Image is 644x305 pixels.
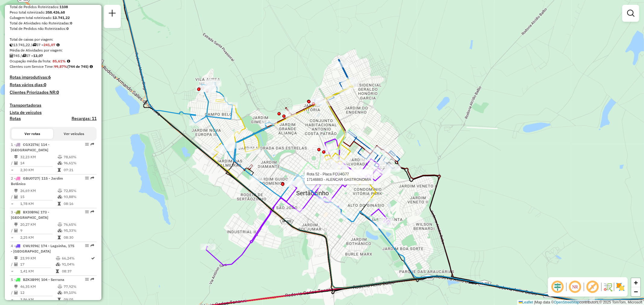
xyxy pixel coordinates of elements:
[44,82,46,87] strong: 0
[91,278,94,281] em: Rota exportada
[63,234,94,241] td: 08:30
[11,167,14,173] td: =
[56,256,60,260] i: % de utilização do peso
[56,269,59,273] i: Tempo total em rota
[631,287,640,296] a: Zoom out
[10,103,97,108] h4: Transportadoras
[10,116,21,121] a: Rotas
[10,10,97,15] div: Peso total roteirizado:
[23,277,39,282] span: BZK3B99
[58,168,61,172] i: Tempo total em rota
[11,210,49,220] span: 3 -
[48,74,51,80] strong: 6
[72,116,97,121] h4: Recargas: 11
[634,288,638,295] span: −
[56,263,60,266] i: % de utilização da cubagem
[568,280,582,294] span: Ocultar NR
[10,48,97,53] div: Média de Atividades por viagem:
[11,160,14,166] td: /
[66,26,69,31] strong: 0
[11,201,14,207] td: =
[14,155,18,159] i: Distância Total
[11,268,14,274] td: =
[11,228,14,234] td: /
[53,59,66,63] strong: 85,61%
[63,167,94,173] td: 07:21
[14,256,18,260] i: Distância Total
[634,279,638,286] span: +
[11,297,14,303] td: =
[56,43,59,47] i: Meta Caixas/viagem: 294,20 Diferença: -53,13
[11,290,14,296] td: /
[11,129,53,139] button: Ver rotas
[63,188,94,194] td: 72,85%
[63,194,94,200] td: 93,88%
[517,300,644,305] div: Map data © contributors,© 2025 TomTom, Microsoft
[20,255,56,261] td: 23,99 KM
[20,297,57,303] td: 3,86 KM
[625,7,637,19] a: Exibir filtros
[58,161,62,165] i: % de utilização da cubagem
[10,53,97,58] div: 745 / 57 =
[91,143,94,146] em: Rota exportada
[14,189,18,193] i: Distância Total
[10,20,97,26] div: Total de Atividades não Roteirizadas:
[58,202,61,206] i: Tempo total em rota
[11,244,74,253] span: 4 -
[63,284,94,290] td: 77,92%
[20,228,57,234] td: 9
[59,5,68,9] strong: 1108
[58,285,62,288] i: % de utilização do peso
[91,176,94,180] em: Rota exportada
[11,176,63,186] span: 2 -
[58,189,62,193] i: % de utilização do peso
[22,54,26,58] i: Total de rotas
[63,297,94,303] td: 09:05
[14,223,18,226] i: Distância Total
[11,142,50,152] span: 1 -
[10,26,97,31] div: Total de Pedidos não Roteirizados:
[10,37,97,42] div: Total de caixas por viagem:
[554,300,580,304] a: OpenStreetMap
[63,228,94,234] td: 95,33%
[85,176,89,180] em: Opções
[63,154,94,160] td: 78,60%
[90,65,93,68] em: Rotas cross docking consideradas
[11,234,14,241] td: =
[91,256,95,260] i: Rota otimizada
[106,7,118,21] a: Nova sessão e pesquisa
[33,53,43,58] strong: 13,07
[11,244,74,253] span: | 174 - Lagoinha, 175 - [GEOGRAPHIC_DATA]
[85,143,89,146] em: Opções
[11,210,49,220] span: | 173 - [GEOGRAPHIC_DATA]
[14,195,18,199] i: Total de Atividades
[10,64,54,69] span: Clientes com Service Time:
[14,263,18,266] i: Total de Atividades
[62,268,91,274] td: 08:37
[20,167,57,173] td: 2,30 KM
[603,282,613,292] img: Fluxo de ruas
[14,285,18,288] i: Distância Total
[585,280,600,294] span: Exibir rótulo
[10,42,97,48] div: 13.741,22 / 57 =
[20,222,57,228] td: 20,27 KM
[63,160,94,166] td: 96,61%
[43,42,55,47] strong: 241,07
[39,277,64,282] span: | 104 - Serrana
[534,300,535,304] span: |
[10,59,51,63] span: Ocupação média da frota:
[10,82,97,87] h4: Rotas vários dias:
[11,142,50,152] span: | 114 - [GEOGRAPHIC_DATA]
[54,64,67,69] strong: 99,87%
[550,280,565,294] span: Ocultar deslocamento
[67,64,88,69] strong: (744 de 745)
[10,54,13,58] i: Total de Atividades
[85,244,89,247] em: Opções
[23,176,39,181] span: GBU0727
[631,278,640,287] a: Zoom in
[70,21,72,25] strong: 0
[63,201,94,207] td: 08:16
[20,188,57,194] td: 26,69 KM
[62,261,91,267] td: 91,04%
[62,255,91,261] td: 66,24%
